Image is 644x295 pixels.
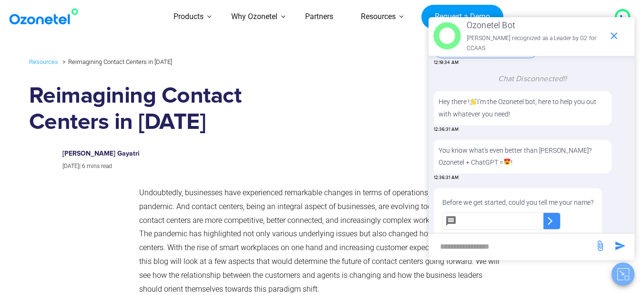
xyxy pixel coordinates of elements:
[29,56,58,67] a: Resources
[62,150,264,158] h6: [PERSON_NAME] Gayatri
[433,22,461,50] img: header
[604,26,624,45] span: end chat or minimize
[498,74,567,84] span: Chat Disconnected!!
[60,56,172,68] li: Reimagining Contact Centers in [DATE]
[439,145,607,169] p: You know what's even better than [PERSON_NAME]? Ozonetel + ChatGPT = !
[62,161,264,172] p: |
[434,59,459,66] span: 12:19:34 AM
[29,83,274,136] h1: Reimagining Contact Centers in [DATE]
[470,98,477,105] img: 👋
[433,238,590,255] div: new-msg-input
[434,126,459,133] span: 12:36:31 AM
[612,263,634,285] button: Close chat
[434,174,459,181] span: 12:36:31 AM
[421,5,503,30] a: Request a Demo
[87,163,112,169] span: mins read
[467,33,603,54] p: [PERSON_NAME] recognized as a Leader by G2 for CCAAS
[611,236,630,255] span: send message
[442,197,593,209] p: Before we get started, could you tell me your name?
[591,236,610,255] span: send message
[82,163,85,169] span: 6
[439,96,607,120] p: Hey there ! I'm the Ozonetel bot, here to help you out with whatever you need!
[504,158,511,165] img: 😍
[62,163,79,169] span: [DATE]
[467,18,603,33] p: Ozonetel Bot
